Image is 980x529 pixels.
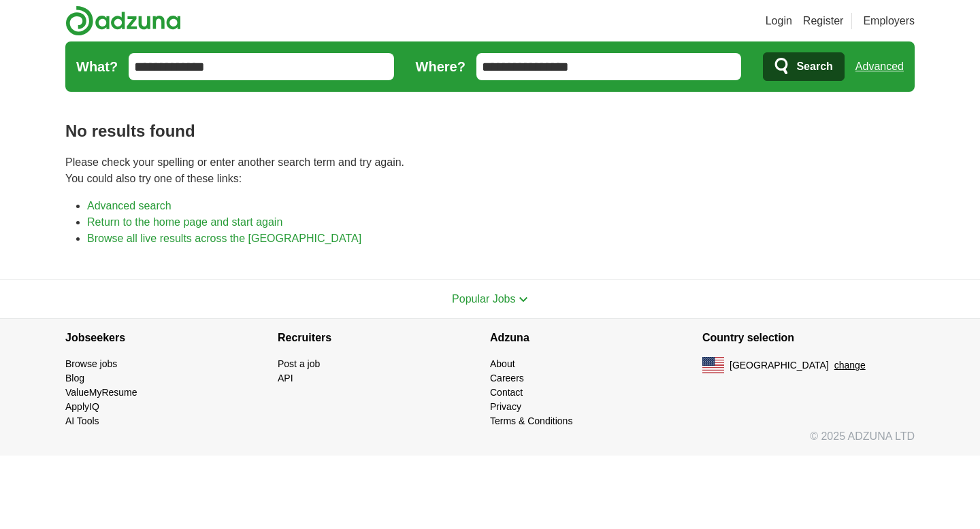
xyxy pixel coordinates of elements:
a: Browse jobs [65,358,117,369]
img: US flag [702,357,724,373]
a: Terms & Conditions [490,415,572,426]
a: Return to the home page and start again [87,216,282,228]
span: Popular Jobs [452,293,515,305]
label: Where? [416,56,465,77]
img: Adzuna logo [65,5,181,36]
a: Privacy [490,401,521,412]
a: Employers [863,13,915,29]
a: Login [766,13,792,29]
a: Register [803,13,844,29]
a: Post a job [278,358,320,369]
span: Search [796,53,832,80]
p: Please check your spelling or enter another search term and try again. You could also try one of ... [65,154,915,187]
button: change [834,358,866,373]
img: toggle icon [519,296,528,303]
a: About [490,358,515,369]
a: Blog [65,373,84,383]
a: Advanced search [87,200,171,211]
span: [GEOGRAPHIC_DATA] [730,358,829,373]
h4: Country selection [702,319,915,357]
a: Browse all live results across the [GEOGRAPHIC_DATA] [87,233,361,244]
a: ApplyIQ [65,401,99,412]
label: What? [76,56,118,77]
a: Contact [490,387,523,398]
a: Careers [490,373,524,383]
h1: No results found [65,119,915,143]
a: AI Tools [65,415,99,426]
a: Advanced [855,53,904,80]
a: ValueMyResume [65,387,137,398]
div: © 2025 ADZUNA LTD [54,428,926,456]
a: API [278,373,293,383]
button: Search [763,52,844,81]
